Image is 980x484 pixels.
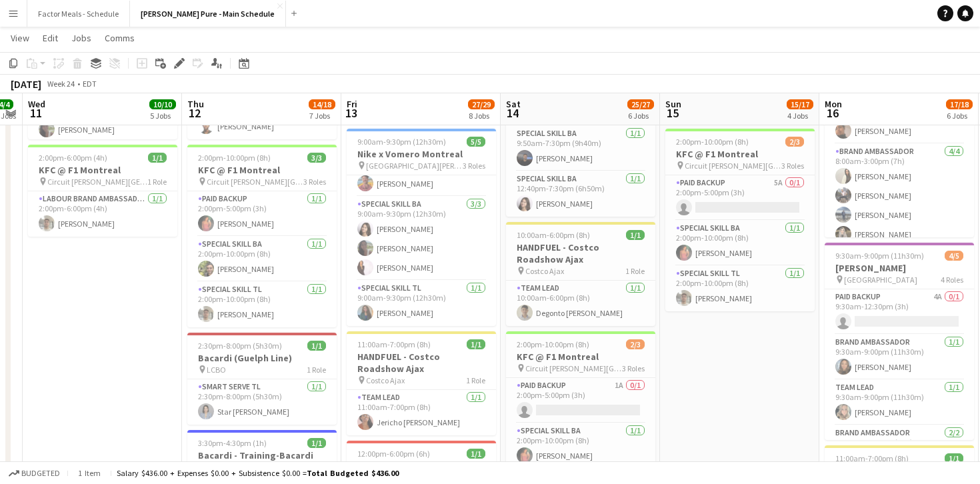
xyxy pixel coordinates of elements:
[781,161,804,171] span: 3 Roles
[207,365,226,375] span: LCBO
[625,266,645,276] span: 1 Role
[185,105,204,121] span: 12
[309,111,335,121] div: 7 Jobs
[187,379,337,425] app-card-role: Smart Serve TL1/12:30pm-8:00pm (5h30m)Star [PERSON_NAME]
[21,469,60,478] span: Budgeted
[347,351,496,375] h3: HANDFUEL - Costco Roadshow Ajax
[665,98,681,110] span: Sun
[187,237,337,282] app-card-role: Special Skill BA1/12:00pm-10:00pm (8h)[PERSON_NAME]
[467,339,485,349] span: 1/1
[37,29,63,47] a: Edit
[825,289,974,335] app-card-role: Paid Backup4A0/19:30am-12:30pm (3h)
[825,40,974,237] app-job-card: 8:00am-3:00pm (7h)6/6Nike x Just Do It Day [GEOGRAPHIC_DATA] Evergreen Brickworks3 RolesPaid Back...
[525,266,564,276] span: Costco Ajax
[665,175,815,221] app-card-role: Paid Backup5A0/12:00pm-5:00pm (3h)
[626,230,645,240] span: 1/1
[187,449,337,473] h3: Bacardi - Training-Bacardi Rums - 11am-12pm
[506,222,655,326] app-job-card: 10:00am-6:00pm (8h)1/1HANDFUEL - Costco Roadshow Ajax Costco Ajax1 RoleTeam Lead1/110:00am-6:00pm...
[825,243,974,440] app-job-card: 9:30am-9:00pm (11h30m)4/5[PERSON_NAME] [GEOGRAPHIC_DATA]4 RolesPaid Backup4A0/19:30am-12:30pm (3h...
[27,1,130,27] button: Factor Meals - Schedule
[83,79,97,89] div: EDT
[347,129,496,326] app-job-card: 9:00am-9:30pm (12h30m)5/5Nike x Vomero Montreal [GEOGRAPHIC_DATA][PERSON_NAME]3 RolesPaid Backup1...
[628,111,653,121] div: 6 Jobs
[835,251,924,261] span: 9:30am-9:00pm (11h30m)
[307,341,326,351] span: 1/1
[347,98,357,110] span: Fri
[7,466,62,481] button: Budgeted
[99,29,140,47] a: Comms
[187,145,337,327] app-job-card: 2:00pm-10:00pm (8h)3/3KFC @ F1 Montreal Circuit [PERSON_NAME][GEOGRAPHIC_DATA] Lots Near F13 Role...
[105,32,135,44] span: Comms
[130,1,286,27] button: [PERSON_NAME] Pure - Main Schedule
[467,137,485,147] span: 5/5
[66,29,97,47] a: Jobs
[149,99,176,109] span: 10/10
[506,126,655,171] app-card-role: Special Skill BA1/19:50am-7:30pm (9h40m)[PERSON_NAME]
[307,468,399,478] span: Total Budgeted $436.00
[198,153,271,163] span: 2:00pm-10:00pm (8h)
[785,137,804,147] span: 2/3
[787,111,813,121] div: 4 Jobs
[357,137,446,147] span: 9:00am-9:30pm (12h30m)
[307,153,326,163] span: 3/3
[946,99,973,109] span: 17/18
[73,468,105,478] span: 1 item
[28,145,177,237] app-job-card: 2:00pm-6:00pm (4h)1/1KFC @ F1 Montreal Circuit [PERSON_NAME][GEOGRAPHIC_DATA] Lots Near F11 RoleL...
[307,365,326,375] span: 1 Role
[187,164,337,176] h3: KFC @ F1 Montreal
[187,98,204,110] span: Thu
[626,339,645,349] span: 2/3
[198,438,267,448] span: 3:30pm-4:30pm (1h)
[347,148,496,160] h3: Nike x Vomero Montreal
[187,191,337,237] app-card-role: Paid Backup1/12:00pm-5:00pm (3h)[PERSON_NAME]
[467,449,485,459] span: 1/1
[525,363,622,373] span: Circuit [PERSON_NAME][GEOGRAPHIC_DATA] Lots Near F1
[844,275,917,285] span: [GEOGRAPHIC_DATA]
[469,111,494,121] div: 8 Jobs
[506,241,655,265] h3: HANDFUEL - Costco Roadshow Ajax
[44,79,77,89] span: Week 24
[685,161,781,171] span: Circuit [PERSON_NAME][GEOGRAPHIC_DATA] Lots Near F1
[150,111,175,121] div: 5 Jobs
[187,333,337,425] app-job-card: 2:30pm-8:00pm (5h30m)1/1Bacardi (Guelph Line) LCBO1 RoleSmart Serve TL1/12:30pm-8:00pm (5h30m)Sta...
[466,375,485,385] span: 1 Role
[366,161,463,171] span: [GEOGRAPHIC_DATA][PERSON_NAME]
[945,453,963,463] span: 1/1
[187,352,337,364] h3: Bacardi (Guelph Line)
[947,111,972,121] div: 6 Jobs
[627,99,654,109] span: 25/27
[26,105,45,121] span: 11
[11,77,41,91] div: [DATE]
[622,363,645,373] span: 3 Roles
[47,177,147,187] span: Circuit [PERSON_NAME][GEOGRAPHIC_DATA] Lots Near F1
[506,281,655,326] app-card-role: Team Lead1/110:00am-6:00pm (8h)Degonto [PERSON_NAME]
[825,262,974,274] h3: [PERSON_NAME]
[347,281,496,326] app-card-role: Special Skill TL1/19:00am-9:30pm (12h30m)[PERSON_NAME]
[665,148,815,160] h3: KFC @ F1 Montreal
[787,99,813,109] span: 15/17
[357,339,431,349] span: 11:00am-7:00pm (8h)
[187,282,337,327] app-card-role: Special Skill TL1/12:00pm-10:00pm (8h)[PERSON_NAME]
[347,331,496,435] div: 11:00am-7:00pm (8h)1/1HANDFUEL - Costco Roadshow Ajax Costco Ajax1 RoleTeam Lead1/111:00am-7:00pm...
[676,137,749,147] span: 2:00pm-10:00pm (8h)
[506,351,655,363] h3: KFC @ F1 Montreal
[117,468,399,478] div: Salary $436.00 + Expenses $0.00 + Subsistence $0.00 =
[835,453,909,463] span: 11:00am-7:00pm (8h)
[506,171,655,217] app-card-role: Special Skill BA1/112:40pm-7:30pm (6h50m)[PERSON_NAME]
[11,32,29,44] span: View
[147,177,167,187] span: 1 Role
[347,197,496,281] app-card-role: Special Skill BA3/39:00am-9:30pm (12h30m)[PERSON_NAME][PERSON_NAME][PERSON_NAME]
[517,230,590,240] span: 10:00am-6:00pm (8h)
[468,99,495,109] span: 27/29
[825,144,974,247] app-card-role: Brand Ambassador4/48:00am-3:00pm (7h)[PERSON_NAME][PERSON_NAME][PERSON_NAME][PERSON_NAME]
[517,339,589,349] span: 2:00pm-10:00pm (8h)
[347,460,496,484] h3: Gatorade Delivery [GEOGRAPHIC_DATA]
[207,177,303,187] span: Circuit [PERSON_NAME][GEOGRAPHIC_DATA] Lots Near F1
[665,129,815,311] app-job-card: 2:00pm-10:00pm (8h)2/3KFC @ F1 Montreal Circuit [PERSON_NAME][GEOGRAPHIC_DATA] Lots Near F13 Role...
[148,153,167,163] span: 1/1
[28,191,177,237] app-card-role: Labour Brand Ambassadors1/12:00pm-6:00pm (4h)[PERSON_NAME]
